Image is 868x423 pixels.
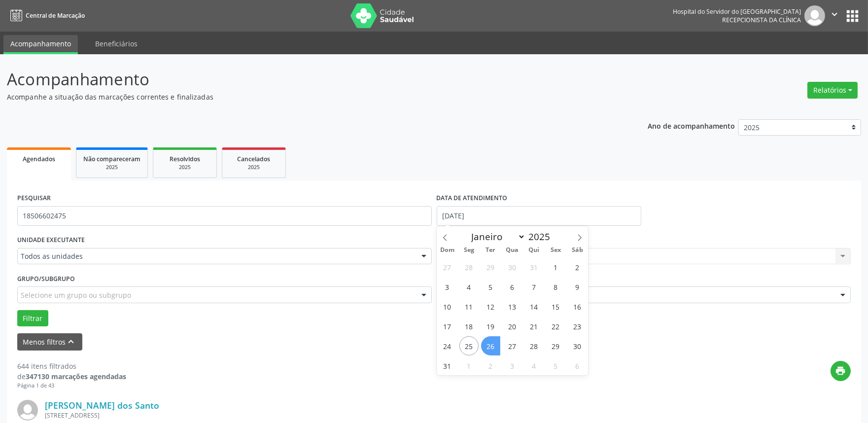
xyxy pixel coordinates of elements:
label: UNIDADE EXECUTANTE [17,233,85,248]
p: Acompanhamento [7,67,605,92]
span: Setembro 4, 2025 [524,356,544,375]
span: Agosto 11, 2025 [459,297,479,316]
label: PESQUISAR [17,191,51,206]
a: [PERSON_NAME] dos Santo [45,400,159,411]
span: Agosto 13, 2025 [503,297,522,316]
span: Agosto 28, 2025 [524,336,544,355]
span: Agosto 2, 2025 [568,257,587,277]
span: Setembro 3, 2025 [503,356,522,375]
span: Setembro 6, 2025 [568,356,587,375]
div: 2025 [160,164,209,171]
div: Hospital do Servidor do [GEOGRAPHIC_DATA] [673,7,801,16]
a: Central de Marcação [7,7,85,24]
span: Agendados [23,155,55,163]
span: Qui [523,247,545,253]
span: Agosto 21, 2025 [524,317,544,336]
span: Agosto 17, 2025 [438,317,457,336]
img: img [17,400,38,421]
span: Julho 28, 2025 [459,257,479,277]
span: Agosto 3, 2025 [438,277,457,296]
span: Setembro 2, 2025 [481,356,500,375]
select: Month [467,230,526,244]
button: Menos filtroskeyboard_arrow_up [17,333,82,351]
span: Agosto 31, 2025 [438,356,457,375]
span: Julho 31, 2025 [524,257,544,277]
span: Setembro 1, 2025 [459,356,479,375]
span: Não compareceram [83,155,140,163]
span: Agosto 7, 2025 [524,277,544,296]
span: Agosto 27, 2025 [503,336,522,355]
span: Agosto 6, 2025 [503,277,522,296]
i:  [829,9,840,20]
a: Beneficiários [88,35,144,52]
div: [STREET_ADDRESS] [45,411,703,420]
span: Julho 30, 2025 [503,257,522,277]
span: Agosto 26, 2025 [481,336,500,355]
div: de [17,371,126,382]
span: Sex [545,247,566,253]
span: Agosto 8, 2025 [546,277,565,296]
input: Selecione um intervalo [437,206,641,226]
button:  [825,5,844,26]
span: Julho 27, 2025 [438,257,457,277]
span: Setembro 5, 2025 [546,356,565,375]
p: Acompanhe a situação das marcações correntes e finalizadas [7,92,605,102]
span: Agosto 10, 2025 [438,297,457,316]
button: Filtrar [17,310,48,327]
button: Relatórios [807,82,858,99]
span: Qua [502,247,523,253]
span: Agosto 5, 2025 [481,277,500,296]
img: img [804,5,825,26]
div: 2025 [229,164,278,171]
span: Sáb [566,247,588,253]
span: Central de Marcação [26,11,85,20]
span: Agosto 14, 2025 [524,297,544,316]
input: Nome, código do beneficiário ou CPF [17,206,432,226]
span: Agosto 25, 2025 [459,336,479,355]
div: 2025 [83,164,140,171]
span: Selecione um grupo ou subgrupo [21,290,131,300]
label: DATA DE ATENDIMENTO [437,191,508,206]
i: keyboard_arrow_up [66,336,77,347]
p: Ano de acompanhamento [648,119,735,132]
span: Dom [437,247,458,253]
div: 644 itens filtrados [17,361,126,371]
a: Acompanhamento [3,35,78,54]
span: Agosto 4, 2025 [459,277,479,296]
span: Agosto 9, 2025 [568,277,587,296]
span: Recepcionista da clínica [722,16,801,24]
span: Agosto 29, 2025 [546,336,565,355]
span: Agosto 20, 2025 [503,317,522,336]
span: Agosto 24, 2025 [438,336,457,355]
span: Julho 29, 2025 [481,257,500,277]
span: Agosto 19, 2025 [481,317,500,336]
strong: 347130 marcações agendadas [26,372,126,381]
span: Agosto 23, 2025 [568,317,587,336]
div: Página 1 de 43 [17,382,126,390]
span: Resolvidos [170,155,200,163]
i: print [835,365,846,376]
span: Cancelados [238,155,271,163]
span: Agosto 12, 2025 [481,297,500,316]
span: Todos as unidades [21,251,412,261]
span: Ter [480,247,502,253]
span: Agosto 30, 2025 [568,336,587,355]
span: Seg [458,247,480,253]
button: print [831,361,851,381]
input: Year [525,230,558,243]
span: Agosto 22, 2025 [546,317,565,336]
span: Agosto 16, 2025 [568,297,587,316]
span: Agosto 15, 2025 [546,297,565,316]
span: Agosto 18, 2025 [459,317,479,336]
button: apps [844,7,861,25]
label: Grupo/Subgrupo [17,271,75,286]
span: Agosto 1, 2025 [546,257,565,277]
